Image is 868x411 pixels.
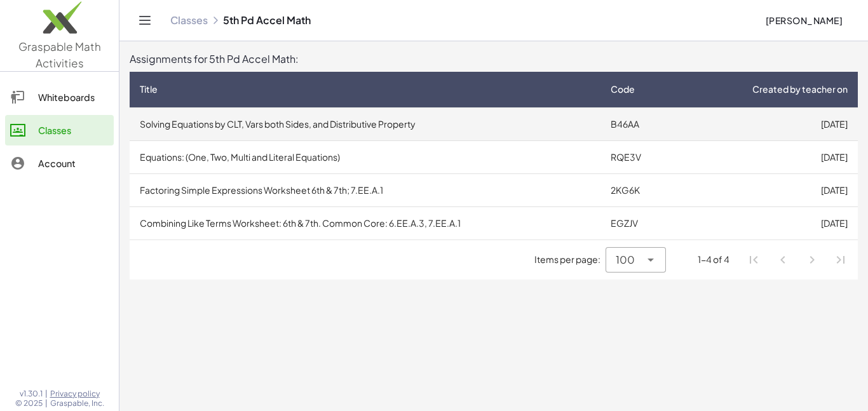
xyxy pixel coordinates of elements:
[130,107,600,140] td: Solving Equations by CLT, Vars both Sides, and Distributive Property
[600,206,680,239] td: EGZJV
[50,389,104,399] a: Privacy policy
[740,245,855,274] nav: Pagination Navigation
[170,14,208,27] a: Classes
[5,82,114,112] a: Whiteboards
[5,148,114,179] a: Account
[616,252,635,267] span: 100
[38,156,109,171] div: Account
[50,398,104,408] span: Graspable, Inc.
[5,115,114,145] a: Classes
[15,398,43,408] span: © 2025
[45,398,48,408] span: |
[534,253,606,266] span: Items per page:
[18,39,101,70] span: Graspable Math Activities
[680,206,858,239] td: [DATE]
[611,83,635,96] span: Code
[20,389,43,399] span: v1.30.1
[135,10,155,30] button: Toggle navigation
[38,90,109,105] div: Whiteboards
[130,206,600,239] td: Combining Like Terms Worksheet: 6th & 7th. Common Core: 6.EE.A.3, 7.EE.A.1
[698,253,729,266] div: 1-4 of 4
[130,173,600,206] td: Factoring Simple Expressions Worksheet 6th & 7th; 7.EE.A.1
[765,15,843,26] span: [PERSON_NAME]
[130,140,600,173] td: Equations: (One, Two, Multi and Literal Equations)
[130,51,858,67] div: Assignments for 5th Pd Accel Math:
[680,107,858,140] td: [DATE]
[752,83,848,96] span: Created by teacher on
[600,173,680,206] td: 2KG6K
[45,389,48,399] span: |
[38,123,109,138] div: Classes
[600,140,680,173] td: RQE3V
[680,173,858,206] td: [DATE]
[140,83,158,96] span: Title
[755,9,853,32] button: [PERSON_NAME]
[600,107,680,140] td: B46AA
[680,140,858,173] td: [DATE]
